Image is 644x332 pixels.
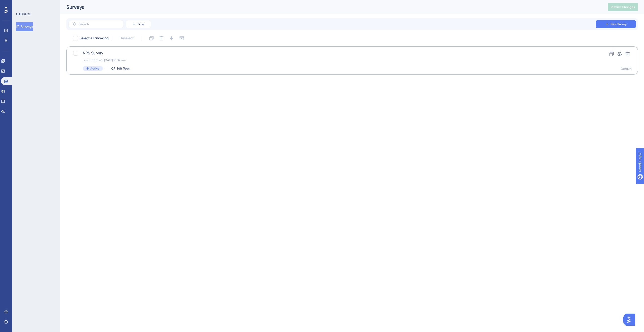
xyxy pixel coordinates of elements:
[111,67,130,71] button: Edit Tags
[79,22,119,26] input: Search
[608,3,638,11] button: Publish Changes
[115,34,138,43] button: Deselect
[611,22,627,26] span: New Survey
[90,67,99,71] span: Active
[611,5,635,9] span: Publish Changes
[138,22,145,26] span: Filter
[16,22,33,31] button: Surveys
[596,20,636,28] button: New Survey
[12,1,31,7] span: Need Help?
[621,67,632,71] div: Default
[117,67,130,71] span: Edit Tags
[623,312,638,327] iframe: UserGuiding AI Assistant Launcher
[119,35,134,41] span: Deselect
[83,50,581,56] span: NPS Survey
[66,4,595,11] div: Surveys
[79,35,109,41] span: Select All Showing
[126,20,151,28] button: Filter
[16,12,31,16] div: FEEDBACK
[83,58,581,62] div: Last Updated: [DATE] 10:39 am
